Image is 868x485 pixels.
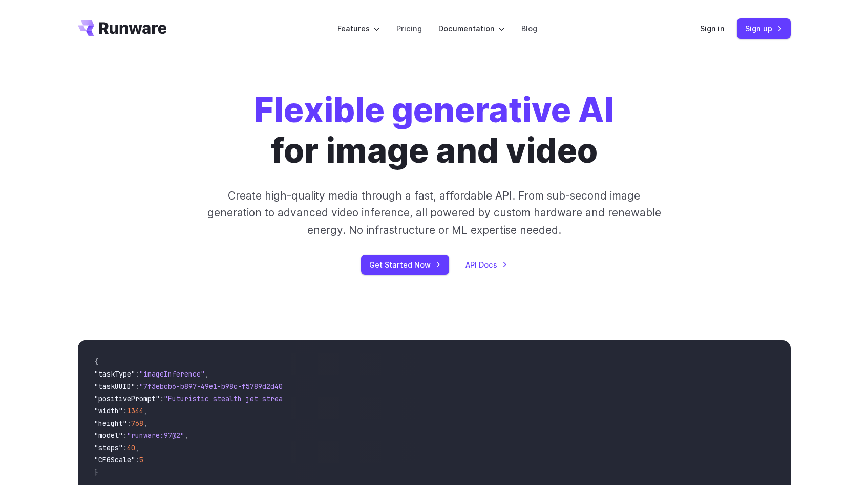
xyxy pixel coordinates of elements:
[700,23,725,34] a: Sign in
[521,23,537,34] a: Blog
[160,394,164,403] span: :
[254,90,614,171] h1: for image and video
[94,455,135,465] span: "CFGScale"
[135,369,139,379] span: :
[361,255,449,275] a: Get Started Now
[123,443,127,452] span: :
[94,369,135,379] span: "taskType"
[139,382,295,391] span: "7f3ebcb6-b897-49e1-b98c-f5789d2d40d7"
[465,259,507,271] a: API Docs
[94,406,123,415] span: "width"
[184,431,188,440] span: ,
[135,455,139,465] span: :
[143,406,147,415] span: ,
[164,394,537,403] span: "Futuristic stealth jet streaking through a neon-lit cityscape with glowing purple exhaust"
[206,187,662,238] p: Create high-quality media through a fast, affordable API. From sub-second image generation to adv...
[143,418,147,428] span: ,
[127,443,135,452] span: 40
[127,406,143,415] span: 1344
[139,455,143,465] span: 5
[337,23,380,34] label: Features
[737,18,791,38] a: Sign up
[127,418,131,428] span: :
[123,431,127,440] span: :
[94,431,123,440] span: "model"
[78,20,167,36] a: Go to /
[135,443,139,452] span: ,
[127,431,184,440] span: "runware:97@2"
[94,468,98,477] span: }
[94,382,135,391] span: "taskUUID"
[139,369,205,379] span: "imageInference"
[396,23,422,34] a: Pricing
[135,382,139,391] span: :
[94,443,123,452] span: "steps"
[94,394,160,403] span: "positivePrompt"
[131,418,143,428] span: 768
[438,23,505,34] label: Documentation
[254,90,614,130] strong: Flexible generative AI
[94,418,127,428] span: "height"
[123,406,127,415] span: :
[94,357,98,366] span: {
[205,369,209,379] span: ,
